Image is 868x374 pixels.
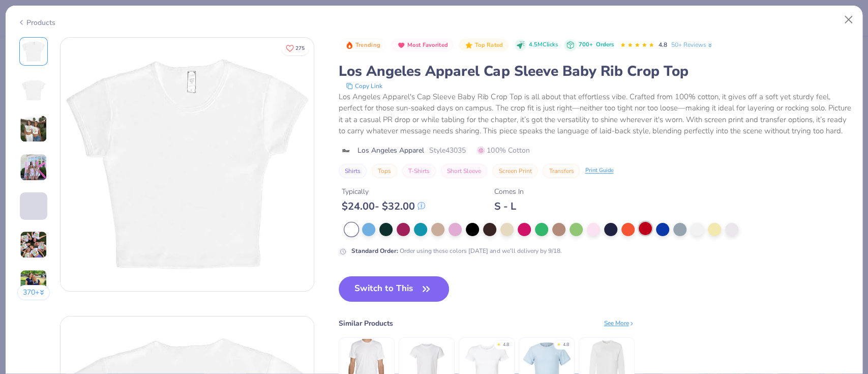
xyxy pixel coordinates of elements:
[61,38,314,291] img: Front
[429,145,466,156] span: Style 43035
[529,41,558,49] span: 4.5M Clicks
[20,115,47,142] img: User generated content
[475,42,503,48] span: Top Rated
[585,166,613,175] div: Print Guide
[562,341,568,349] div: 4.8
[339,276,449,302] button: Switch to This
[402,164,436,178] button: T-Shirts
[441,164,487,178] button: Short Sleeve
[17,17,55,28] div: Products
[496,341,500,346] div: ★
[295,46,305,51] span: 275
[339,318,393,329] div: Similar Products
[339,164,367,178] button: Shirts
[20,154,47,181] img: User generated content
[407,42,448,48] span: Most Favorited
[340,39,385,52] button: Badge Button
[20,220,21,247] img: User generated content
[459,39,508,52] button: Badge Button
[342,186,425,197] div: Typically
[21,78,46,102] img: Back
[543,164,580,178] button: Transfers
[342,200,425,213] div: $ 24.00 - $ 32.00
[620,37,654,53] div: 4.8 Stars
[397,41,405,49] img: Most Favorited sort
[372,164,397,178] button: Tops
[281,41,309,55] button: Like
[20,270,47,297] img: User generated content
[339,91,851,137] div: Los Angeles Apparel's Cap Sleeve Baby Rib Crop Top is all about that effortless vibe. Crafted fro...
[20,231,47,258] img: User generated content
[556,341,560,346] div: ★
[21,39,46,64] img: Front
[345,41,353,49] img: Trending sort
[351,247,398,255] strong: Standard Order :
[465,41,473,49] img: Top Rated sort
[339,147,352,155] img: brand logo
[392,39,453,52] button: Badge Button
[839,10,858,30] button: Close
[477,145,529,156] span: 100% Cotton
[502,341,508,349] div: 4.8
[339,62,851,81] div: Los Angeles Apparel Cap Sleeve Baby Rib Crop Top
[17,285,50,300] button: 370+
[596,41,614,48] span: Orders
[357,145,424,156] span: Los Angeles Apparel
[343,81,385,91] button: copy to clipboard
[494,200,523,213] div: S - L
[579,41,614,49] div: 700+
[492,164,537,178] button: Screen Print
[659,41,667,49] span: 4.8
[494,186,523,197] div: Comes In
[355,42,380,48] span: Trending
[671,40,713,49] a: 50+ Reviews
[604,319,635,328] div: See More
[351,246,561,255] div: Order using these colors [DATE] and we’ll delivery by 9/18.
